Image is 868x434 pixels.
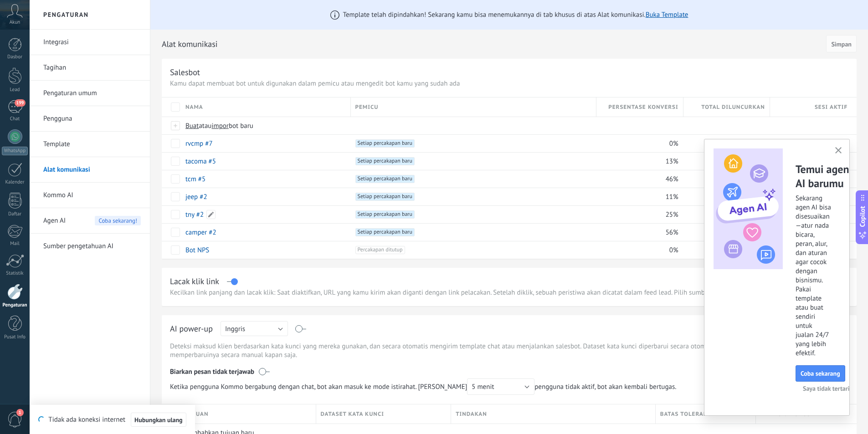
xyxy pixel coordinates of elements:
[355,210,415,219] span: Setiap percakapan baru
[30,208,150,234] li: Agen AI
[815,103,847,112] span: Sesi aktif
[170,67,200,77] div: Salesbot
[185,246,209,255] a: Bot NPS
[2,334,28,340] div: Pusat Info
[43,208,66,234] span: Agen AI
[796,162,857,190] h2: Temui agen AI barumu
[211,122,228,130] span: impor
[170,361,848,378] div: Biarkan pesan tidak terjawab
[666,175,678,184] span: 46%
[30,106,150,132] li: Pengguna
[646,10,688,19] a: Buka Template
[596,153,678,170] div: 13%
[683,241,765,259] div: 0
[199,122,211,130] span: atau
[596,224,678,241] div: 56%
[2,271,28,276] div: Statistik
[596,188,678,205] div: 11%
[43,183,141,208] a: Kommo AI
[131,413,186,427] button: Hubungkan ulang
[30,234,150,259] li: Sumber pengetahuan AI
[170,342,848,359] p: Deteksi maksud klien berdasarkan kata kunci yang mereka gunakan, dan secara otomatis mengirim tem...
[225,325,245,333] span: Inggris
[660,410,714,419] span: Batas toleransi
[456,410,487,419] span: Tindakan
[2,302,28,308] div: Pengaturan
[596,206,678,223] div: 25%
[16,409,24,416] span: 1
[683,206,765,223] div: 338
[2,211,28,217] div: Daftar
[43,234,141,259] a: Sumber pengetahuan AI
[321,410,384,419] span: Dataset kata kunci
[43,208,141,234] a: Agen AICoba sekarang!
[669,139,678,148] span: 0%
[669,246,678,255] span: 0%
[38,412,186,427] div: Tidak ada koneksi internet
[683,135,765,152] div: 0
[170,378,681,395] span: pengguna tidak aktif, bot akan kembali bertugas.
[43,81,141,106] a: Pengaturan umum
[221,321,288,336] button: Inggris
[683,153,765,170] div: 283
[185,210,204,219] a: tny #2
[666,228,678,237] span: 56%
[2,147,28,155] div: WhatsApp
[43,55,141,81] a: Tagihan
[826,35,857,52] button: Simpan
[355,175,415,183] span: Setiap percakapan baru
[801,370,840,377] span: Coba sekarang
[770,135,847,152] div: 0
[43,106,141,132] a: Pengguna
[683,188,765,205] div: 338
[596,170,678,188] div: 46%
[355,193,415,201] span: Setiap percakapan baru
[858,206,867,227] span: Copilot
[134,417,183,423] span: Hubungkan ulang
[206,210,216,219] span: Edit
[472,383,494,391] span: 5 menit
[30,157,150,183] li: Alat komunikasi
[170,276,219,286] div: Lacak klik link
[2,116,28,122] div: Chat
[796,194,857,358] span: Sekarang agen AI bisa disesuaikan—atur nada bicara, peran, alur, dan aturan agar cocok dengan bis...
[185,157,216,166] a: tacoma #5
[43,30,141,55] a: Integrasi
[596,241,678,259] div: 0%
[185,103,203,112] span: Nama
[30,81,150,106] li: Pengaturan umum
[30,30,150,55] li: Integrasi
[467,378,534,395] button: 5 menit
[666,157,678,166] span: 13%
[796,365,845,382] button: Coba sekarang
[683,224,765,241] div: 515
[799,382,857,395] button: Saya tidak tertarik
[2,241,28,247] div: Mail
[170,323,213,337] div: AI power-up
[701,103,765,112] span: Total diluncurkan
[185,122,199,130] span: Buat
[30,132,150,157] li: Template
[43,157,141,183] a: Alat komunikasi
[170,288,848,297] p: Kecilkan link panjang dan lacak klik: Saat diaktifkan, URL yang kamu kirim akan diganti dengan li...
[43,132,141,157] a: Template
[185,175,205,184] a: tcm #5
[185,410,208,419] span: Tujuan
[355,103,379,112] span: Pemicu
[666,193,678,201] span: 11%
[185,228,216,237] a: camper #2
[15,99,25,107] span: 199
[355,228,415,236] span: Setiap percakapan baru
[229,122,253,130] span: bot baru
[666,210,678,219] span: 25%
[608,103,678,112] span: Persentase konversi
[170,79,848,88] p: Kamu dapat membuat bot untuk digunakan dalam pemicu atau mengedit bot kamu yang sudah ada
[30,183,150,208] li: Kommo AI
[596,135,678,152] div: 0%
[714,148,783,269] img: ai_agent_activation_popup_ID.png
[30,55,150,81] li: Tagihan
[803,385,853,392] span: Saya tidak tertarik
[831,41,852,47] span: Simpan
[2,54,28,60] div: Dasbor
[170,378,534,395] span: Ketika pengguna Kommo bergabung dengan chat, bot akan masuk ke mode istirahat. [PERSON_NAME]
